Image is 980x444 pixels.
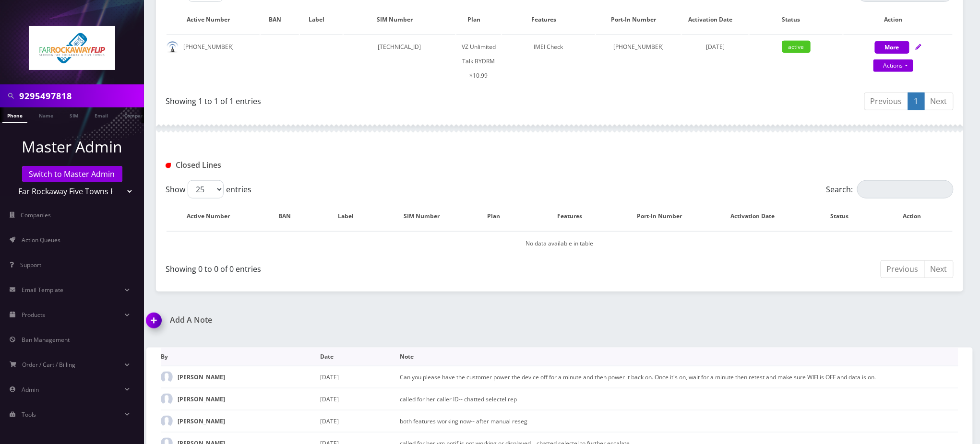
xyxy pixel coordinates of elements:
[29,26,115,70] img: Far Rockaway Five Towns Flip
[22,336,70,344] span: Ban Management
[34,107,58,122] a: Name
[400,410,958,432] td: both features working now-- after manual reseg
[178,395,225,403] strong: [PERSON_NAME]
[166,161,418,170] h1: Closed Lines
[456,35,501,88] td: VZ Unlimited Talk BYDRM $10.99
[320,410,400,432] td: [DATE]
[596,6,681,34] th: Port-In Number: activate to sort column ascending
[708,202,807,230] th: Activation Date: activate to sort column ascending
[924,93,954,110] a: Next
[21,211,51,219] span: Companies
[22,410,36,419] span: Tools
[320,366,400,388] td: [DATE]
[261,202,318,230] th: BAN: activate to sort column ascending
[90,107,113,122] a: Email
[167,202,260,230] th: Active Number: activate to sort column descending
[120,107,152,122] a: Company
[22,386,39,394] span: Admin
[166,92,552,107] div: Showing 1 to 1 of 1 entries
[809,202,880,230] th: Status: activate to sort column ascending
[320,348,400,366] th: Date
[261,6,299,34] th: BAN: activate to sort column ascending
[166,163,171,168] img: Closed Lines
[320,388,400,410] td: [DATE]
[924,260,954,278] a: Next
[400,388,958,410] td: called for her caller ID-- chatted selectel rep
[857,180,954,199] input: Search:
[178,417,225,425] strong: [PERSON_NAME]
[622,202,707,230] th: Port-In Number: activate to sort column ascending
[167,35,260,88] td: [PHONE_NUMBER]
[167,231,953,256] td: No data available in table
[344,6,455,34] th: SIM Number: activate to sort column ascending
[19,87,142,105] input: Search in Company
[456,6,501,34] th: Plan: activate to sort column ascending
[23,361,76,369] span: Order / Cart / Billing
[782,41,811,53] span: active
[344,35,455,88] td: [TECHNICAL_ID]
[873,59,913,72] a: Actions
[706,43,725,51] span: [DATE]
[166,180,251,199] label: Show entries
[22,311,45,319] span: Products
[875,41,909,54] button: More
[682,6,748,34] th: Activation Date: activate to sort column ascending
[178,373,225,381] strong: [PERSON_NAME]
[319,202,383,230] th: Label: activate to sort column ascending
[22,166,122,182] a: Switch to Master Admin
[161,348,320,366] th: By
[65,107,83,122] a: SIM
[167,41,179,53] img: default.png
[502,6,595,34] th: Features: activate to sort column ascending
[826,180,954,199] label: Search:
[188,180,224,199] select: Showentries
[844,6,953,34] th: Action: activate to sort column ascending
[502,40,595,54] div: IMEI Check
[167,6,260,34] th: Active Number: activate to sort column ascending
[384,202,469,230] th: SIM Number: activate to sort column ascending
[400,348,958,366] th: Note
[400,366,958,388] td: Can you please have the customer power the device off for a minute and then power it back on. Onc...
[2,107,27,123] a: Phone
[881,260,925,278] a: Previous
[908,93,925,110] a: 1
[470,202,527,230] th: Plan: activate to sort column ascending
[750,6,843,34] th: Status: activate to sort column ascending
[22,236,60,244] span: Action Queues
[528,202,621,230] th: Features: activate to sort column ascending
[864,93,908,110] a: Previous
[881,202,953,230] th: Action : activate to sort column ascending
[22,286,63,294] span: Email Template
[596,35,681,88] td: [PHONE_NUMBER]
[300,6,343,34] th: Label: activate to sort column ascending
[20,261,41,269] span: Support
[166,259,552,275] div: Showing 0 to 0 of 0 entries
[146,315,552,325] a: Add A Note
